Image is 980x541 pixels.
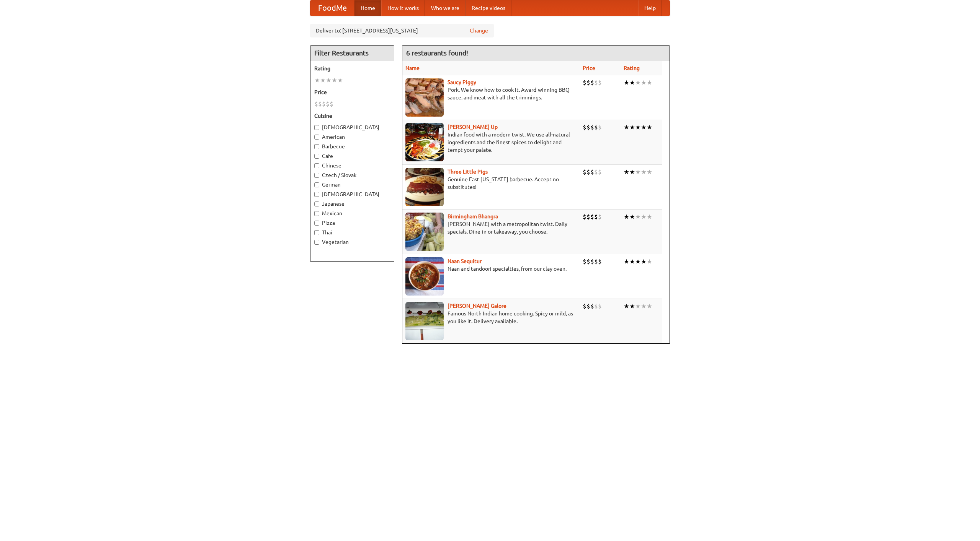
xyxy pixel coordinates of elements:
[629,302,635,310] li: ★
[647,302,652,310] li: ★
[583,168,586,176] li: $
[629,78,635,87] li: ★
[314,163,319,168] input: Chinese
[598,302,602,310] li: $
[314,144,319,149] input: Barbecue
[448,79,476,85] a: Saucy Piggy
[624,302,629,310] li: ★
[641,123,647,132] li: ★
[647,213,652,221] li: ★
[635,302,641,310] li: ★
[594,78,598,87] li: $
[425,0,465,16] a: Who we are
[586,213,590,221] li: $
[470,27,488,34] a: Change
[598,257,602,266] li: $
[624,78,629,87] li: ★
[586,123,590,132] li: $
[320,76,326,84] li: ★
[590,168,594,176] li: $
[330,100,333,108] li: $
[583,302,586,310] li: $
[310,45,394,61] h4: Filter Restaurants
[314,133,390,141] label: American
[594,302,598,310] li: $
[314,154,319,159] input: Cafe
[448,303,506,309] a: [PERSON_NAME] Galore
[590,123,594,132] li: $
[583,78,586,87] li: $
[465,0,511,16] a: Recipe videos
[314,190,390,198] label: [DEMOGRAPHIC_DATA]
[326,76,332,84] li: ★
[635,123,641,132] li: ★
[322,100,326,108] li: $
[405,310,577,325] p: Famous North Indian home cooking. Spicy or mild, as you like it. Delivery available.
[635,168,641,176] li: ★
[594,213,598,221] li: $
[314,200,390,208] label: Japanese
[594,257,598,266] li: $
[405,220,577,236] p: [PERSON_NAME] with a metropolitan twist. Daily specials. Dine-in or takeaway, you choose.
[314,211,319,216] input: Mexican
[635,78,641,87] li: ★
[598,168,602,176] li: $
[405,78,444,117] img: saucy.jpg
[405,168,444,206] img: littlepigs.jpg
[326,100,330,108] li: $
[314,65,390,72] h5: Rating
[629,168,635,176] li: ★
[314,125,319,130] input: [DEMOGRAPHIC_DATA]
[337,76,343,84] li: ★
[641,213,647,221] li: ★
[405,265,577,273] p: Naan and tandoori specialties, from our clay oven.
[624,213,629,221] li: ★
[314,173,319,178] input: Czech / Slovak
[590,78,594,87] li: $
[314,88,390,96] h5: Price
[314,210,390,217] label: Mexican
[314,143,390,150] label: Barbecue
[590,302,594,310] li: $
[641,302,647,310] li: ★
[448,258,482,264] a: Naan Sequitur
[629,257,635,266] li: ★
[635,257,641,266] li: ★
[314,221,319,226] input: Pizza
[586,257,590,266] li: $
[629,213,635,221] li: ★
[590,257,594,266] li: $
[647,78,652,87] li: ★
[448,124,498,130] a: [PERSON_NAME] Up
[314,123,390,131] label: [DEMOGRAPHIC_DATA]
[448,213,498,219] b: Birmingham Bhangra
[314,240,319,245] input: Vegetarian
[314,201,319,206] input: Japanese
[405,257,444,296] img: naansequitur.jpg
[314,112,390,120] h5: Cuisine
[405,131,577,154] p: Indian food with a modern twist. We use all-natural ingredients and the finest spices to delight ...
[598,123,602,132] li: $
[405,175,577,191] p: Genuine East [US_STATE] barbecue. Accept no substitutes!
[583,65,595,71] a: Price
[583,213,586,221] li: $
[314,192,319,197] input: [DEMOGRAPHIC_DATA]
[638,0,662,16] a: Help
[647,257,652,266] li: ★
[641,78,647,87] li: ★
[405,213,444,251] img: bhangra.jpg
[381,0,425,16] a: How it works
[594,123,598,132] li: $
[314,152,390,160] label: Cafe
[405,65,420,71] a: Name
[314,182,319,187] input: German
[594,168,598,176] li: $
[448,169,488,175] a: Three Little Pigs
[314,229,390,236] label: Thai
[405,302,444,340] img: currygalore.jpg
